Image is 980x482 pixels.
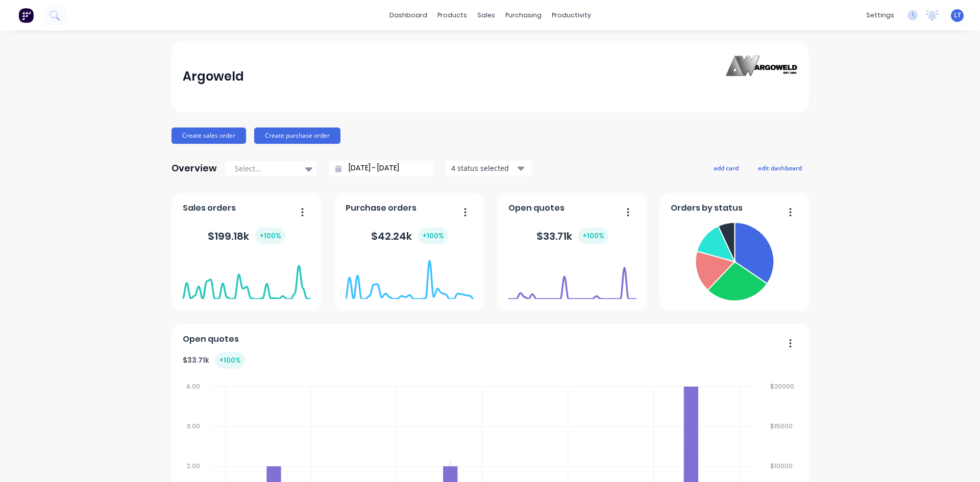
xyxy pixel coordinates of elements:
[771,422,793,430] tspan: $15000
[254,128,340,144] button: Create purchase order
[171,158,217,179] div: Overview
[508,202,565,214] span: Open quotes
[187,422,200,430] tspan: 3.00
[371,227,448,244] div: $ 42.24k
[171,128,246,144] button: Create sales order
[771,382,795,391] tspan: $20000
[418,227,448,244] div: + 100 %
[771,462,793,470] tspan: $10000
[726,56,797,98] img: Argoweld
[183,66,244,87] div: Argoweld
[707,161,745,174] button: add card
[215,352,245,369] div: + 100 %
[384,8,432,23] a: dashboard
[578,227,608,244] div: + 100 %
[183,352,245,369] div: $ 33.71k
[346,202,416,214] span: Purchase orders
[451,163,516,173] div: 4 status selected
[547,8,596,23] div: productivity
[472,8,500,23] div: sales
[432,8,472,23] div: products
[954,11,961,20] span: LT
[500,8,547,23] div: purchasing
[671,202,743,214] span: Orders by status
[18,8,34,23] img: Factory
[255,227,285,244] div: + 100 %
[183,202,236,214] span: Sales orders
[861,8,899,23] div: settings
[446,161,532,176] button: 4 status selected
[187,462,200,470] tspan: 2.00
[208,227,285,244] div: $ 199.18k
[186,382,200,391] tspan: 4.00
[536,227,608,244] div: $ 33.71k
[751,161,808,174] button: edit dashboard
